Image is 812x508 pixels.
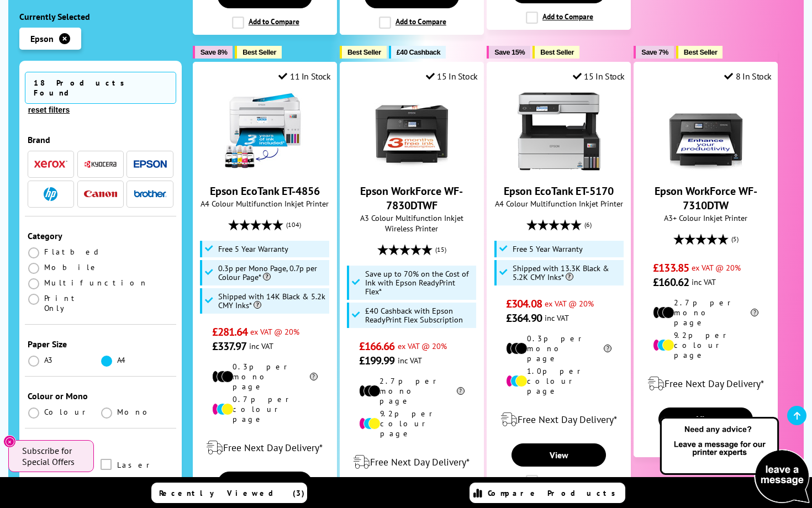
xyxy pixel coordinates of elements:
a: View [512,443,606,467]
a: Epson WorkForce WF-7830DTWF [370,164,453,175]
li: 0.7p per colour page [212,394,318,424]
span: Free 5 Year Warranty [218,245,288,253]
span: Best Seller [242,48,276,56]
li: 9.2p per colour page [359,409,465,438]
span: A3 [44,355,54,365]
a: Epson EcoTank ET-4856 [210,184,320,198]
div: 15 In Stock [573,71,625,82]
img: Epson EcoTank ET-5170 [518,90,600,173]
button: Best Seller [532,46,579,59]
span: (15) [435,239,446,260]
button: Save 15% [487,46,530,59]
span: Save 8% [201,48,227,56]
li: 1.0p per colour page [506,366,611,396]
label: Add to Compare [379,17,446,29]
button: HP [31,187,71,202]
span: Print Only [44,293,101,313]
a: Epson WorkForce WF-7310DTW [665,164,747,175]
span: 0.3p per Mono Page, 0.7p per Colour Page* [218,264,326,282]
a: Recently Viewed (3) [151,483,307,503]
div: modal_delivery [493,404,625,435]
span: Free 5 Year Warranty [513,245,583,253]
div: Category [28,230,173,241]
img: Epson WorkForce WF-7830DTWF [370,90,453,173]
span: £304.08 [506,297,542,311]
span: inc VAT [249,341,273,351]
img: Epson EcoTank ET-4856 [223,90,306,173]
span: £337.97 [212,339,247,353]
span: A4 Colour Multifunction Inkjet Printer [199,198,331,209]
li: 0.3p per mono page [506,334,611,363]
span: £133.85 [653,261,689,275]
button: Best Seller [340,46,387,59]
div: 11 In Stock [278,71,330,82]
button: Close [3,435,16,448]
span: Subscribe for Special Offers [22,445,83,467]
button: Epson [130,157,170,172]
div: Brand [28,134,173,145]
span: (5) [731,229,739,250]
button: Canon [81,187,120,202]
span: ex VAT @ 20% [398,341,447,351]
a: Epson EcoTank ET-5170 [518,164,600,175]
span: (6) [584,214,592,235]
div: Technology [28,442,173,453]
span: £364.90 [506,311,542,325]
div: 8 In Stock [724,71,772,82]
span: Save 7% [641,48,668,56]
span: £166.66 [359,339,395,353]
div: modal_delivery [640,368,772,399]
button: Best Seller [676,46,723,59]
span: Best Seller [540,48,574,56]
img: Brother [134,190,167,198]
a: Epson EcoTank ET-5170 [504,184,614,198]
button: Best Seller [235,46,282,59]
a: Epson EcoTank ET-4856 [223,164,306,175]
a: Compare Products [470,483,625,503]
div: Paper Size [28,338,173,350]
img: HP [44,187,57,201]
span: Best Seller [347,48,381,56]
span: ex VAT @ 20% [545,298,594,309]
span: £160.62 [653,275,689,289]
span: Shipped with 14K Black & 5.2k CMY Inks* [218,292,326,310]
span: £199.99 [359,353,395,368]
img: Open Live Chat window [657,415,812,506]
span: Save 15% [494,48,525,56]
span: 18 Products Found [25,72,176,104]
div: Colour or Mono [28,390,173,401]
span: inc VAT [398,355,422,366]
a: Epson WorkForce WF-7830DTWF [360,184,463,213]
span: inc VAT [545,313,569,323]
span: inc VAT [692,277,716,287]
span: ex VAT @ 20% [692,262,741,273]
li: 9.2p per colour page [653,330,758,360]
span: Shipped with 13.3K Black & 5.2K CMY Inks* [513,264,621,282]
li: 2.7p per mono page [653,298,758,327]
span: Flatbed [44,247,102,257]
span: A4 [117,355,127,365]
button: Save 7% [634,46,673,59]
label: Add to Compare [232,17,299,29]
span: £281.64 [212,325,248,339]
img: Epson [134,160,167,168]
span: Laser [117,459,154,471]
span: Mono [117,407,154,417]
div: 15 In Stock [426,71,478,82]
img: Epson WorkForce WF-7310DTW [665,90,747,173]
span: Mobile [44,262,99,272]
span: (104) [286,214,301,235]
span: Compare Products [488,488,621,498]
label: Add to Compare [526,475,593,487]
span: A4 Colour Multifunction Inkjet Printer [493,198,625,209]
label: Add to Compare [526,12,593,24]
span: Epson [30,33,54,44]
span: £40 Cashback with Epson ReadyPrint Flex Subscription [365,306,473,324]
span: £40 Cashback [397,48,440,56]
span: Recently Viewed (3) [159,488,305,498]
button: £40 Cashback [389,46,446,59]
a: View [658,408,753,431]
span: Colour [44,407,90,417]
a: Epson WorkForce WF-7310DTW [655,184,757,213]
span: Best Seller [684,48,718,56]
